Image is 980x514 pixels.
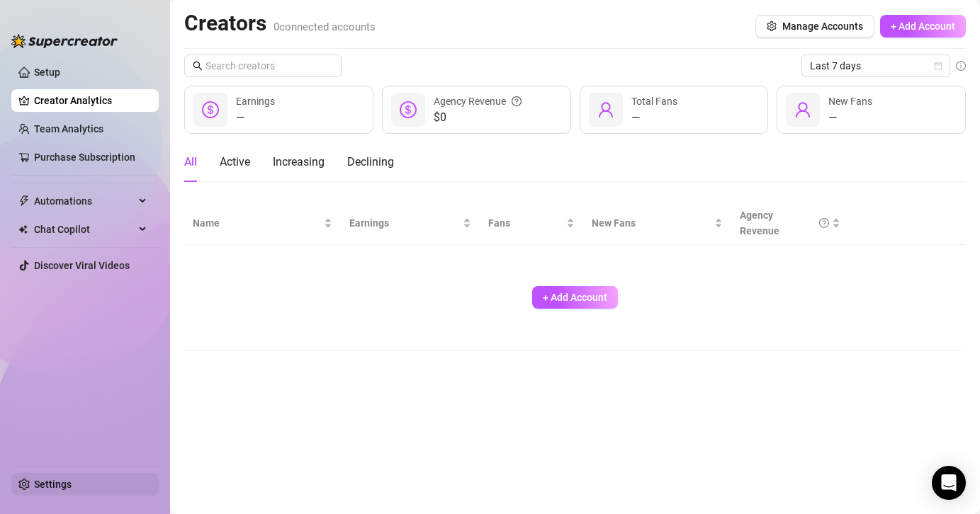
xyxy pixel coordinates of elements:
div: All [184,154,197,171]
span: 0 connected accounts [274,21,376,33]
div: — [236,109,275,126]
span: New Fans [592,215,711,231]
span: question-circle [512,93,522,109]
span: user [794,101,811,118]
div: — [631,109,677,126]
div: Agency Revenue [434,93,522,109]
a: Discover Viral Videos [34,260,130,271]
span: New Fans [828,96,872,107]
span: Manage Accounts [782,21,863,32]
h2: Creators [184,10,376,37]
span: dollar-circle [202,101,219,118]
div: Agency Revenue [740,207,828,239]
span: question-circle [819,207,829,239]
div: — [828,109,872,126]
img: Chat Copilot [18,224,28,234]
span: + Add Account [891,21,955,32]
span: Earnings [236,96,275,107]
span: Total Fans [631,96,677,107]
th: Name [184,202,341,245]
th: Earnings [341,202,480,245]
div: Declining [347,154,394,171]
span: info-circle [956,61,966,71]
button: + Add Account [532,286,618,309]
a: Team Analytics [34,123,103,135]
span: Name [193,215,321,231]
span: $0 [434,109,522,126]
a: Creator Analytics [34,89,147,112]
a: Purchase Subscription [34,152,135,163]
span: calendar [934,62,942,70]
span: Earnings [349,215,461,231]
span: Fans [488,215,563,231]
a: Settings [34,479,72,490]
span: + Add Account [543,292,607,303]
span: Automations [34,190,135,212]
span: user [597,101,614,118]
button: Manage Accounts [755,15,874,38]
img: logo-BBDzfeDw.svg [11,34,118,48]
input: Search creators [205,58,322,74]
span: setting [767,21,777,31]
a: Setup [34,67,60,78]
span: thunderbolt [18,195,30,207]
th: Fans [480,202,583,245]
span: Chat Copilot [34,218,135,241]
span: search [193,61,203,71]
span: dollar-circle [400,101,417,118]
th: New Fans [583,202,731,245]
div: Open Intercom Messenger [932,466,966,500]
span: Last 7 days [810,55,942,76]
div: Active [220,154,250,171]
button: + Add Account [880,15,966,38]
div: Increasing [273,154,325,171]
